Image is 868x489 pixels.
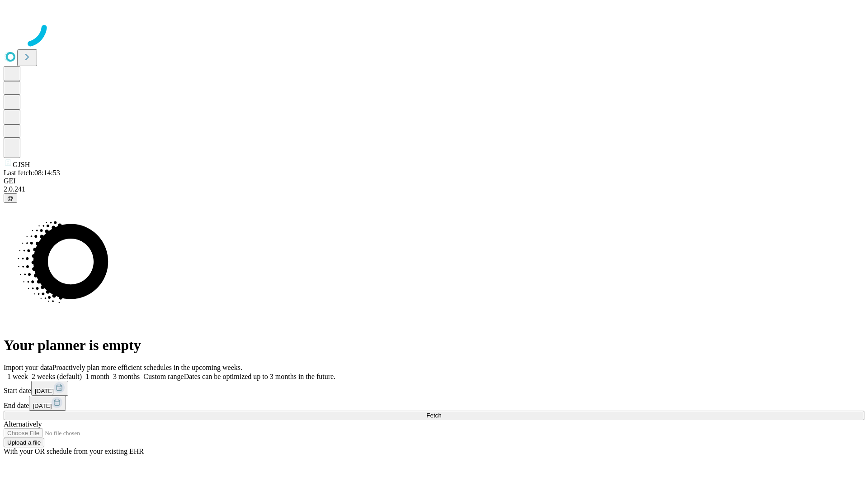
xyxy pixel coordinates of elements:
[7,195,14,201] span: @
[13,161,30,168] span: GJSH
[7,373,28,380] span: 1 week
[426,412,441,419] span: Fetch
[35,388,54,394] span: [DATE]
[4,411,864,420] button: Fetch
[4,381,864,396] div: Start date
[4,447,144,455] span: With your OR schedule from your existing EHR
[4,169,60,177] span: Last fetch: 08:14:53
[4,420,42,428] span: Alternatively
[113,373,140,380] span: 3 months
[4,193,17,203] button: @
[184,373,335,380] span: Dates can be optimized up to 3 months in the future.
[52,364,242,371] span: Proactively plan more efficient schedules in the upcoming weeks.
[4,364,52,371] span: Import your data
[33,403,52,409] span: [DATE]
[85,373,109,380] span: 1 month
[29,396,66,411] button: [DATE]
[4,438,44,447] button: Upload a file
[31,381,68,396] button: [DATE]
[4,337,864,354] h1: Your planner is empty
[4,396,864,411] div: End date
[32,373,82,380] span: 2 weeks (default)
[4,185,864,193] div: 2.0.241
[143,373,184,380] span: Custom range
[4,177,864,185] div: GEI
